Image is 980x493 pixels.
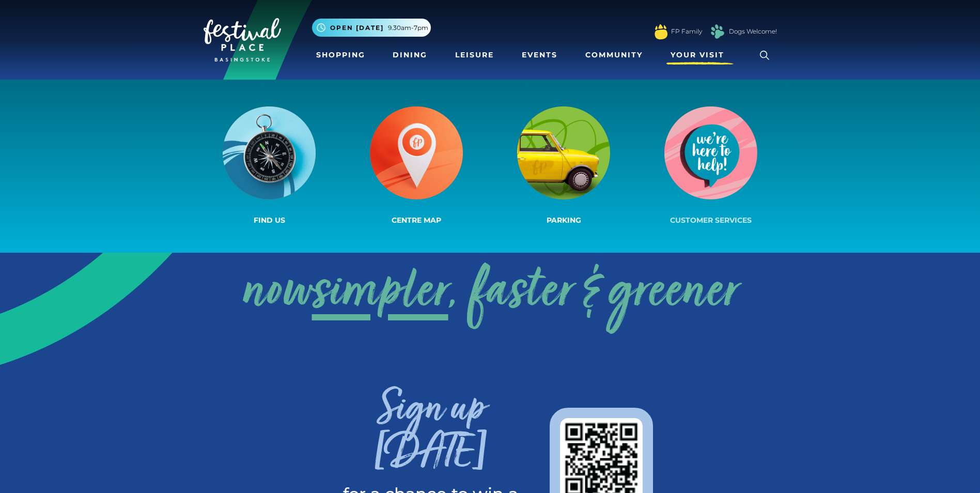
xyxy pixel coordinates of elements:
[490,104,637,228] a: Parking
[388,45,431,65] a: Dining
[204,18,281,61] img: Festival Place Logo
[312,19,431,37] button: Open [DATE] 9.30am-7pm
[581,45,647,65] a: Community
[312,45,369,65] a: Shopping
[666,45,734,65] a: Your Visit
[254,215,285,225] span: Find us
[330,23,384,33] span: Open [DATE]
[547,215,581,225] span: Parking
[518,45,562,65] a: Events
[729,27,777,36] a: Dogs Welcome!
[671,50,724,60] span: Your Visit
[196,104,343,228] a: Find us
[328,389,534,486] h3: Sign up [DATE]
[670,215,752,225] span: Customer Services
[242,252,738,334] a: nowsimpler, faster & greener
[343,104,490,228] a: Centre Map
[451,45,498,65] a: Leisure
[312,252,448,334] span: simpler
[671,27,702,36] a: FP Family
[388,23,428,33] span: 9.30am-7pm
[637,104,785,228] a: Customer Services
[392,215,441,225] span: Centre Map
